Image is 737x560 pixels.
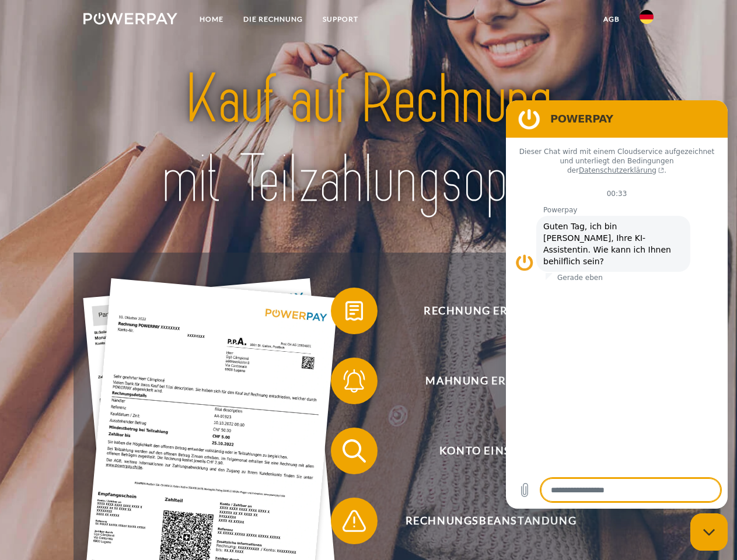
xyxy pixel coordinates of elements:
span: Rechnung erhalten? [348,288,634,334]
img: qb_bell.svg [340,366,369,395]
img: qb_warning.svg [340,506,369,535]
img: title-powerpay_de.svg [111,56,626,223]
span: Konto einsehen [348,428,634,474]
button: Rechnungsbeanstandung [331,498,634,544]
img: de [640,10,654,24]
iframe: Schaltfläche zum Öffnen des Messaging-Fensters; Konversation läuft [690,513,728,551]
a: DIE RECHNUNG [233,9,313,30]
a: Home [190,9,233,30]
button: Mahnung erhalten? [331,358,634,404]
a: agb [593,9,630,30]
span: Mahnung erhalten? [348,358,634,404]
img: logo-powerpay-white.svg [83,13,177,24]
iframe: Messaging-Fenster [506,100,728,509]
a: SUPPORT [313,9,368,30]
button: Konto einsehen [331,428,634,474]
button: Rechnung erhalten? [331,288,634,334]
img: qb_search.svg [340,436,369,466]
img: qb_bill.svg [340,296,369,325]
span: Rechnungsbeanstandung [348,498,634,544]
